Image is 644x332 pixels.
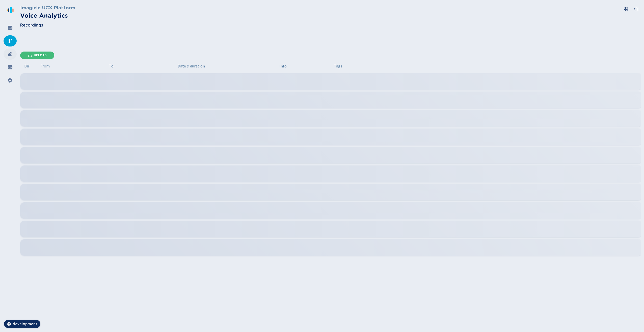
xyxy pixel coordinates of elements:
svg: box-arrow-left [633,7,638,12]
span: Dir [24,63,29,69]
div: Dashboard [4,22,17,33]
svg: alarm-filled [8,52,13,57]
span: development [13,321,37,326]
h2: Voice Analytics [20,11,75,20]
svg: dashboard-filled [8,25,13,30]
h3: Imagicle UCX Platform [20,4,75,11]
span: Info [279,63,287,69]
div: Groups [4,62,17,73]
span: Upload [34,53,47,57]
span: Date & duration [178,63,275,69]
button: development [4,320,40,328]
button: Upload [20,52,54,59]
span: Recordings [20,22,43,28]
svg: groups-filled [8,65,13,70]
span: From [40,63,50,69]
span: To [109,63,114,69]
svg: mic-fill [8,38,13,43]
div: Recordings [4,35,17,46]
div: Alarms [4,49,17,60]
div: Settings [4,75,17,86]
svg: cloud-upload [28,53,32,57]
span: Tags [334,63,342,69]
